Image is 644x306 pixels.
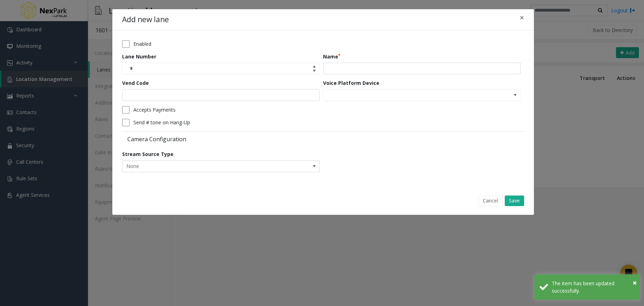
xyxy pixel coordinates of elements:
span: × [633,278,637,287]
button: Close [515,9,529,26]
label: Stream Source Type [122,150,173,158]
span: Decrease value [309,69,319,74]
label: Enabled [133,40,151,48]
label: Accepts Payments [133,106,175,113]
label: Vend Code [122,79,149,87]
h4: Add new lane [122,14,169,25]
span: None [122,161,280,172]
button: Close [633,277,637,288]
label: Lane Number [122,53,156,60]
label: Send # tone on Hang-Up [133,119,190,126]
span: × [520,13,524,23]
label: Camera Configuration [122,135,321,143]
label: Voice Platform Device [323,79,379,87]
div: The item has been updated successfully. [552,280,634,294]
label: Name [323,53,340,60]
span: Increase value [309,63,319,69]
button: Save [505,195,524,206]
button: Cancel [478,195,503,206]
